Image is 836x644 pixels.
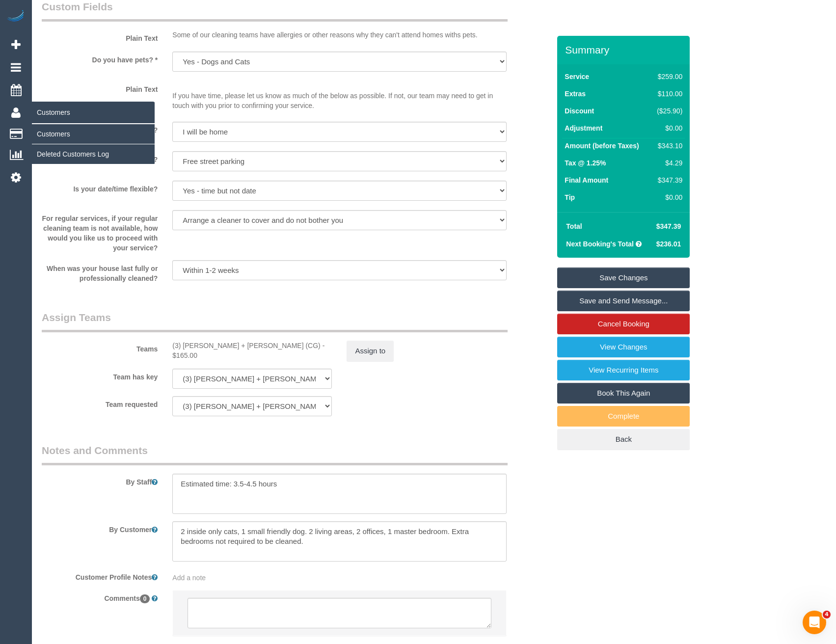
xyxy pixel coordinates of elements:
[32,144,155,164] a: Deleted Customers Log
[32,124,155,164] ul: Customers
[34,30,165,43] label: Plain Text
[6,10,26,24] img: Automaid Logo
[565,123,602,133] label: Adjustment
[34,341,165,354] label: Teams
[653,123,683,133] div: $0.00
[653,106,683,116] div: ($25.90)
[803,611,826,634] iframe: Intercom live chat
[653,89,683,99] div: $110.00
[42,443,508,465] legend: Notes and Comments
[34,52,165,65] label: Do you have pets? *
[653,158,683,168] div: $4.29
[140,594,150,603] span: 0
[172,30,506,40] p: Some of our cleaning teams have allergies or other reasons why they can't attend homes withs pets.
[565,72,589,81] label: Service
[656,222,681,230] span: $347.39
[653,175,683,185] div: $347.39
[566,240,634,248] strong: Next Booking's Total
[34,81,165,94] label: Plain Text
[34,474,165,487] label: By Staff
[34,396,165,409] label: Team requested
[653,72,683,81] div: $259.00
[565,44,685,55] h3: Summary
[557,314,690,334] a: Cancel Booking
[32,124,155,144] a: Customers
[172,341,332,360] div: 1 hour x $165.00/hour
[565,89,586,99] label: Extras
[557,291,690,311] a: Save and Send Message...
[34,210,165,253] label: For regular services, if your regular cleaning team is not available, how would you like us to pr...
[565,106,594,116] label: Discount
[565,192,575,202] label: Tip
[172,574,206,582] span: Add a note
[565,175,608,185] label: Final Amount
[172,81,506,110] p: If you have time, please let us know as much of the below as possible. If not, our team may need ...
[347,341,394,361] button: Assign to
[557,337,690,357] a: View Changes
[557,429,690,450] a: Back
[42,310,508,332] legend: Assign Teams
[557,360,690,380] a: View Recurring Items
[557,268,690,288] a: Save Changes
[34,260,165,283] label: When was your house last fully or professionally cleaned?
[566,222,582,230] strong: Total
[565,141,639,151] label: Amount (before Taxes)
[823,611,831,618] span: 4
[557,383,690,403] a: Book This Again
[653,141,683,151] div: $343.10
[34,569,165,582] label: Customer Profile Notes
[32,101,155,124] span: Customers
[34,181,165,194] label: Is your date/time flexible?
[653,192,683,202] div: $0.00
[565,158,606,168] label: Tax @ 1.25%
[34,590,165,603] label: Comments
[34,521,165,535] label: By Customer
[34,369,165,382] label: Team has key
[656,240,681,248] span: $236.01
